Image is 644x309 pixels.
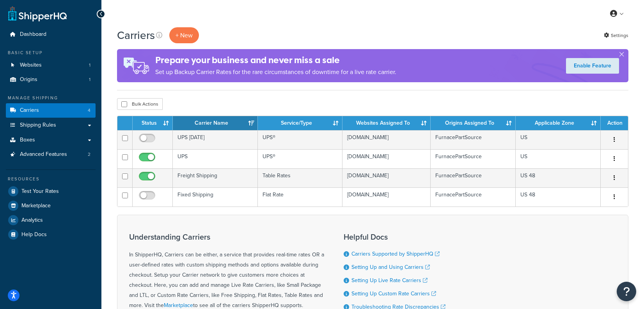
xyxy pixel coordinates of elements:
[342,149,431,168] td: [DOMAIN_NAME]
[6,103,96,118] a: Carriers 4
[8,6,67,21] a: ShipperHQ Home
[516,130,601,149] td: US
[155,67,396,78] p: Set up Backup Carrier Rates for the rare circumstances of downtime for a live rate carrier.
[89,62,90,69] span: 1
[617,282,636,301] button: Open Resource Center
[155,54,396,67] h4: Prepare your business and never miss a sale
[21,203,51,209] span: Marketplace
[173,130,258,149] td: UPS [DATE]
[20,107,39,114] span: Carriers
[431,187,516,207] td: FurnacePartSource
[604,30,628,41] a: Settings
[351,290,436,298] a: Setting Up Custom Rate Carriers
[89,76,90,83] span: 1
[6,199,96,213] a: Marketplace
[342,130,431,149] td: [DOMAIN_NAME]
[117,98,163,110] button: Bulk Actions
[117,49,155,82] img: ad-rules-rateshop-fe6ec290ccb7230408bd80ed9643f0289d75e0ffd9eb532fc0e269fcd187b520.png
[431,130,516,149] td: FurnacePartSource
[133,116,173,130] th: Status: activate to sort column ascending
[6,58,96,72] li: Websites
[117,28,155,43] h1: Carriers
[21,217,43,224] span: Analytics
[431,168,516,187] td: FurnacePartSource
[173,187,258,207] td: Fixed Shipping
[6,184,96,198] a: Test Your Rates
[88,151,90,158] span: 2
[6,133,96,147] a: Boxes
[258,116,343,130] th: Service/Type: activate to sort column ascending
[516,187,601,207] td: US 48
[431,116,516,130] th: Origins Assigned To: activate to sort column ascending
[566,58,619,74] a: Enable Feature
[6,95,96,101] div: Manage Shipping
[431,149,516,168] td: FurnacePartSource
[342,187,431,207] td: [DOMAIN_NAME]
[129,233,324,241] h3: Understanding Carriers
[173,168,258,187] td: Freight Shipping
[516,116,601,130] th: Applicable Zone: activate to sort column ascending
[6,176,96,182] div: Resources
[516,149,601,168] td: US
[20,62,42,69] span: Websites
[342,116,431,130] th: Websites Assigned To: activate to sort column ascending
[6,213,96,227] a: Analytics
[351,263,430,271] a: Setting Up and Using Carriers
[516,168,601,187] td: US 48
[173,149,258,168] td: UPS
[21,188,59,195] span: Test Your Rates
[258,187,343,207] td: Flat Rate
[6,228,96,242] a: Help Docs
[258,130,343,149] td: UPS®
[351,276,428,284] a: Setting Up Live Rate Carriers
[169,27,199,43] button: + New
[20,122,56,129] span: Shipping Rules
[6,49,96,56] div: Basic Setup
[342,168,431,187] td: [DOMAIN_NAME]
[258,168,343,187] td: Table Rates
[6,72,96,87] a: Origins 1
[601,116,628,130] th: Action
[6,118,96,132] a: Shipping Rules
[20,76,37,83] span: Origins
[258,149,343,168] td: UPS®
[6,27,96,42] a: Dashboard
[6,72,96,87] li: Origins
[173,116,258,130] th: Carrier Name: activate to sort column ascending
[6,147,96,162] li: Advanced Features
[20,31,46,38] span: Dashboard
[351,250,440,258] a: Carriers Supported by ShipperHQ
[88,107,90,114] span: 4
[20,151,67,158] span: Advanced Features
[21,231,47,238] span: Help Docs
[6,103,96,118] li: Carriers
[6,147,96,162] a: Advanced Features 2
[344,233,445,241] h3: Helpful Docs
[20,137,35,143] span: Boxes
[6,58,96,72] a: Websites 1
